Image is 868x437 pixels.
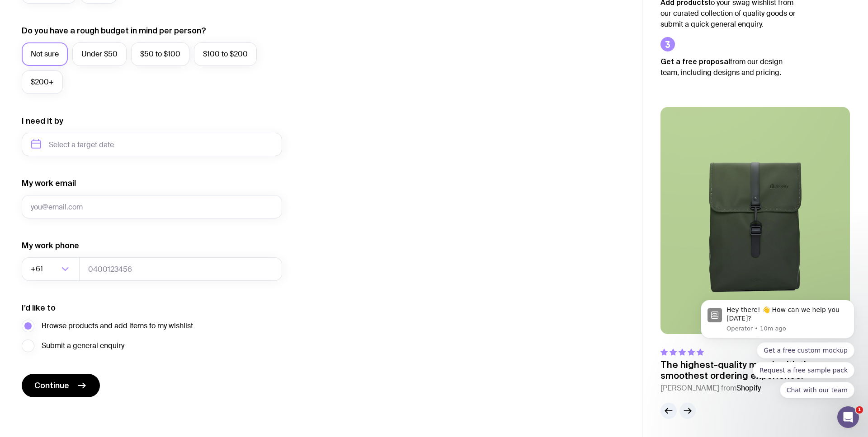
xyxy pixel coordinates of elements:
[31,257,45,281] span: +61
[72,42,127,66] label: Under $50
[22,133,282,156] input: Select a target date
[131,42,189,66] label: $50 to $100
[34,380,69,391] span: Continue
[194,42,257,66] label: $100 to $200
[45,257,59,281] input: Search for option
[837,406,859,428] iframe: Intercom live chat
[22,195,282,218] input: you@email.com
[22,240,79,251] label: My work phone
[22,374,100,397] button: Continue
[22,302,56,313] label: I’d like to
[79,257,282,281] input: 0400123456
[660,359,850,381] p: The highest-quality merch with the smoothest ordering experience.
[22,116,63,126] label: I need it by
[856,406,863,414] span: 1
[687,288,868,432] iframe: Intercom notifications message
[22,70,63,94] label: $200+
[22,25,206,36] label: Do you have a rough budget in mind per person?
[42,321,193,331] span: Browse products and add items to my wishlist
[660,56,796,78] p: from our design team, including designs and pricing.
[22,42,68,66] label: Not sure
[22,178,76,189] label: My work email
[660,383,850,394] cite: [PERSON_NAME] from
[660,57,730,65] strong: Get a free proposal
[22,257,80,281] div: Search for option
[42,340,124,351] span: Submit a general enquiry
